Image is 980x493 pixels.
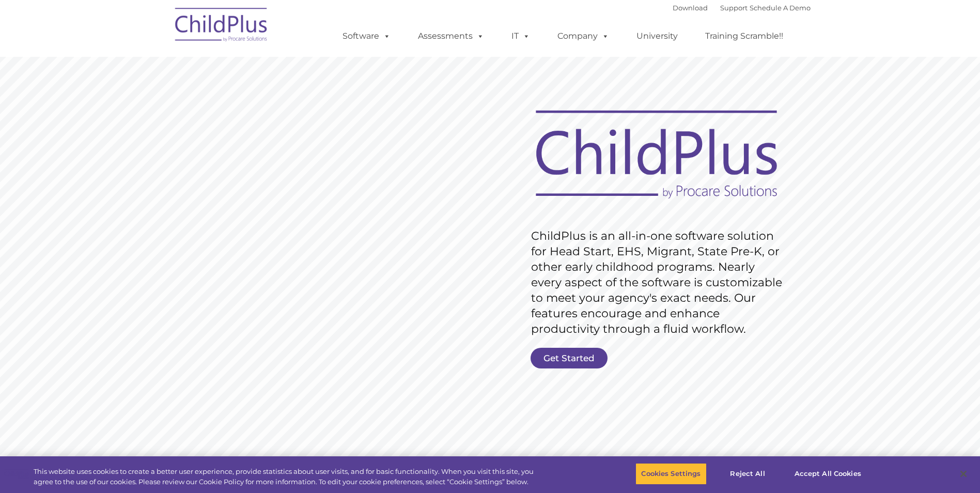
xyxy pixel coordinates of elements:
[408,26,494,47] a: Assessments
[332,26,401,47] a: Software
[673,4,811,12] font: |
[501,26,540,47] a: IT
[750,4,811,12] a: Schedule A Demo
[34,467,539,487] div: This website uses cookies to create a better user experience, provide statistics about user visit...
[531,348,608,368] a: Get Started
[673,4,708,12] a: Download
[789,463,867,485] button: Accept All Cookies
[635,463,706,485] button: Cookies Settings
[952,463,975,485] button: Close
[720,4,748,12] a: Support
[170,1,273,52] img: ChildPlus by Procare Solutions
[531,228,787,337] rs-layer: ChildPlus is an all-in-one software solution for Head Start, EHS, Migrant, State Pre-K, or other ...
[695,26,794,47] a: Training Scramble!!
[547,26,619,47] a: Company
[715,463,780,485] button: Reject All
[626,26,688,47] a: University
